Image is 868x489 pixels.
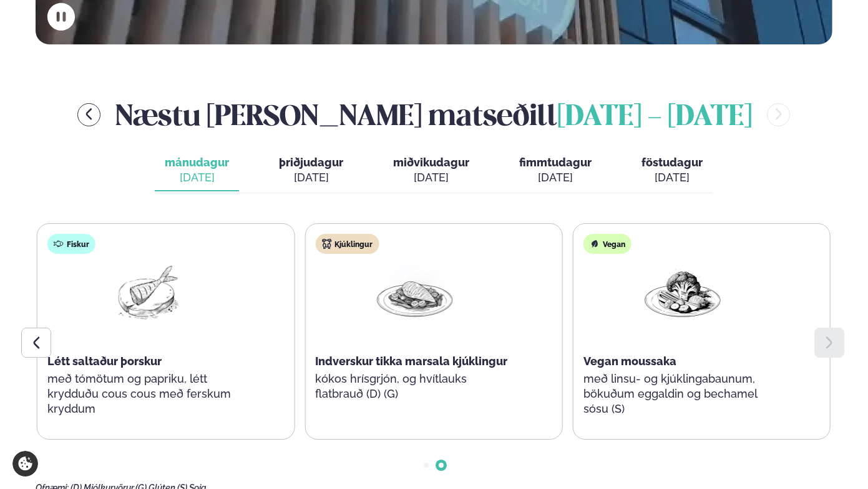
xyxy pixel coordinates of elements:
[54,239,64,249] img: fish.svg
[321,239,331,249] img: chicken.svg
[590,239,600,249] img: Vegan.svg
[165,156,229,169] span: mánudagur
[424,463,429,468] span: Go to slide 1
[641,170,703,185] div: [DATE]
[107,264,187,322] img: Fish.png
[643,264,723,322] img: Vegan.png
[12,451,38,476] a: Cookie settings
[767,103,790,126] button: menu-btn-right
[383,150,479,191] button: miðvikudagur [DATE]
[393,156,469,169] span: miðvikudagur
[393,170,469,185] div: [DATE]
[279,156,343,169] span: þriðjudagur
[279,170,343,185] div: [DATE]
[583,371,782,416] p: með linsu- og kjúklingabaunum, bökuðum eggaldin og bechamel sósu (S)
[47,234,95,254] div: Fiskur
[519,156,592,169] span: fimmtudagur
[583,234,631,254] div: Vegan
[631,150,713,191] button: föstudagur [DATE]
[509,150,602,191] button: fimmtudagur [DATE]
[315,355,507,368] span: Indverskur tikka marsala kjúklingur
[583,355,676,368] span: Vegan moussaka
[47,371,246,416] p: með tómötum og papriku, létt krydduðu cous cous með ferskum kryddum
[315,371,514,401] p: kókos hrísgrjón, og hvítlauks flatbrauð (D) (G)
[315,234,379,254] div: Kjúklingur
[77,103,100,126] button: menu-btn-left
[269,150,353,191] button: þriðjudagur [DATE]
[641,156,703,169] span: föstudagur
[374,264,454,322] img: Chicken-breast.png
[519,170,592,185] div: [DATE]
[439,463,444,468] span: Go to slide 2
[165,170,229,185] div: [DATE]
[557,104,752,131] span: [DATE] - [DATE]
[115,94,752,135] h2: Næstu [PERSON_NAME] matseðill
[155,150,239,191] button: mánudagur [DATE]
[47,355,162,368] span: Létt saltaður þorskur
